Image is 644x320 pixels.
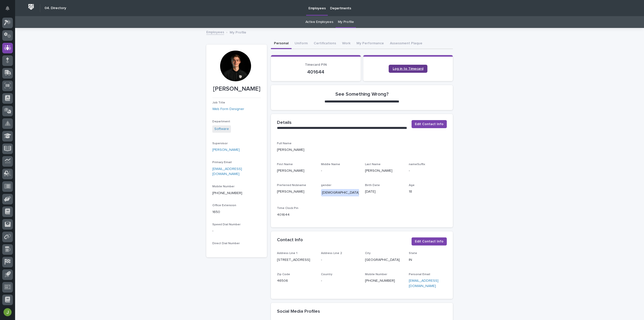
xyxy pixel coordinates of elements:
[321,278,359,283] p: -
[365,163,381,166] span: Last Name
[409,273,430,276] span: Personal Email
[321,257,359,263] p: -
[277,168,315,173] p: [PERSON_NAME]
[230,29,246,35] p: My Profile
[305,63,327,66] span: Timecard PIN
[277,252,297,255] span: Address Line 1
[311,39,339,49] button: Certifications
[365,279,395,282] a: [PHONE_NUMBER]
[365,252,371,255] span: City
[271,39,292,49] button: Personal
[321,184,331,187] span: gender
[277,120,292,126] h2: Details
[393,67,423,70] span: Log in to Timecard
[206,29,224,35] a: Employees
[212,142,228,145] span: Supervisor
[321,168,359,173] p: -
[409,252,417,255] span: State
[277,237,303,243] h2: Contact Info
[212,167,242,176] a: [EMAIL_ADDRESS][DOMAIN_NAME]
[305,16,333,28] a: Active Employees
[415,239,444,244] span: Edit Contact Info
[335,91,389,97] h2: See Something Wrong?
[212,185,234,188] span: Mobile Number
[212,204,236,207] span: Office Extension
[212,120,230,123] span: Department
[277,273,290,276] span: Zip Code
[321,273,332,276] span: Country
[277,189,315,194] p: [PERSON_NAME]
[389,65,427,73] a: Log in to Timecard
[212,191,242,195] a: [PHONE_NUMBER]
[277,69,355,75] p: 401644
[409,189,447,194] p: 18
[409,279,438,288] a: [EMAIL_ADDRESS][DOMAIN_NAME]
[277,147,447,153] p: [PERSON_NAME]
[212,242,240,245] span: Direct Dial Number
[2,3,13,14] button: Notifications
[212,147,240,153] a: [PERSON_NAME]
[6,6,13,14] div: Notifications
[277,257,315,263] p: [STREET_ADDRESS]
[409,168,447,173] p: -
[212,106,244,112] a: Web Form Designer
[292,39,311,49] button: Uniform
[277,207,298,210] span: Time Clock Pin
[277,163,293,166] span: First Name
[409,257,447,263] p: IN
[365,168,403,173] p: [PERSON_NAME]
[412,237,447,245] button: Edit Contact Info
[45,6,66,10] h2: 04. Directory
[412,120,447,128] button: Edit Contact Info
[277,309,320,314] h2: Social Media Profiles
[277,278,315,283] p: 46506
[409,163,425,166] span: nameSuffix
[365,184,380,187] span: Birth Date
[26,2,36,12] img: Workspace Logo
[277,212,315,218] p: 401644
[212,101,225,104] span: Job Title
[214,126,229,132] a: Software
[387,39,425,49] button: Assessment Plaque
[353,39,387,49] button: My Performance
[365,257,403,263] p: [GEOGRAPHIC_DATA]
[212,161,232,164] span: Primary Email
[339,39,353,49] button: Work
[365,273,387,276] span: Mobile Number
[338,16,354,28] a: My Profile
[321,163,340,166] span: Middle Name
[365,189,403,194] p: [DATE]
[321,189,360,196] div: [DEMOGRAPHIC_DATA]
[277,184,306,187] span: Preferred Nickname
[2,307,13,317] button: users-avatar
[212,209,261,215] p: 1650
[212,228,261,234] p: -
[277,142,292,145] span: Full Name
[409,184,415,187] span: Age
[212,85,261,93] p: [PERSON_NAME]
[212,223,240,226] span: Speed Dial Number
[321,252,342,255] span: Address Line 2
[415,122,444,127] span: Edit Contact Info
